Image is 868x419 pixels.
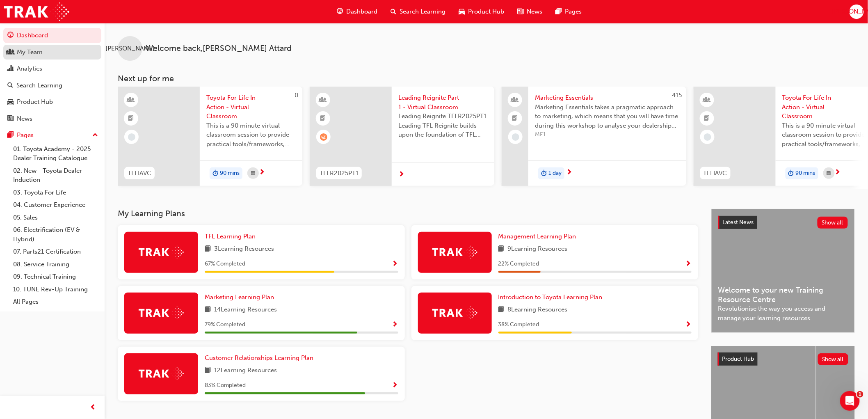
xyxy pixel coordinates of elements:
[392,382,398,389] span: Show Progress
[3,78,101,93] a: Search Learning
[549,3,589,20] a: pages-iconPages
[251,168,255,179] span: calendar-icon
[10,270,101,283] a: 09. Technical Training
[310,87,494,186] a: TFLR2025PT1Leading Reignite Part 1 - Virtual ClassroomLeading Reignite TFLR2025PT1 Leading TFL Re...
[432,307,477,319] img: Trak
[206,93,296,121] span: Toyota For Life In Action - Virtual Classroom
[723,219,754,226] span: Latest News
[508,305,568,315] span: 8 Learning Resources
[17,131,34,140] div: Pages
[17,48,43,57] div: My Team
[3,128,101,143] button: Pages
[392,320,398,330] button: Show Progress
[118,87,302,186] a: 0TFLIAVCToyota For Life In Action - Virtual ClassroomThis is a 90 minute virtual classroom sessio...
[10,224,101,245] a: 06. Electrification (EV & Hybrid)
[400,7,446,16] span: Search Learning
[331,3,384,20] a: guage-iconDashboard
[214,244,274,254] span: 3 Learning Resources
[835,169,841,176] span: next-icon
[384,3,452,20] a: search-iconSearch Learning
[508,244,568,254] span: 9 Learning Resources
[512,113,518,124] span: booktick-icon
[718,304,848,323] span: Revolutionise the way you access and manage your learning resources.
[17,114,32,124] div: News
[7,32,14,39] span: guage-icon
[392,321,398,329] span: Show Progress
[10,165,101,186] a: 02. New - Toyota Dealer Induction
[337,7,343,17] span: guage-icon
[105,44,155,53] span: [PERSON_NAME]
[7,65,14,73] span: chart-icon
[498,259,539,269] span: 22 % Completed
[10,245,101,258] a: 07. Parts21 Certification
[139,307,184,319] img: Trak
[722,355,754,362] span: Product Hub
[16,81,62,90] div: Search Learning
[527,7,543,16] span: News
[796,169,815,178] span: 90 mins
[320,113,326,124] span: booktick-icon
[502,87,686,186] a: 415Marketing EssentialsMarketing Essentials takes a pragmatic approach to marketing, which means ...
[214,305,277,315] span: 14 Learning Resources
[857,391,863,398] span: 1
[392,380,398,391] button: Show Progress
[3,45,101,60] a: My Team
[3,94,101,110] a: Product Hub
[432,246,477,259] img: Trak
[205,381,246,390] span: 83 % Completed
[498,232,580,241] a: Management Learning Plan
[214,366,277,376] span: 12 Learning Resources
[718,286,848,304] span: Welcome to your new Training Resource Centre
[818,217,848,229] button: Show all
[850,5,864,19] button: [PERSON_NAME]
[718,216,848,229] a: Latest NewsShow all
[685,321,692,329] span: Show Progress
[535,130,680,140] span: ME1
[3,26,101,128] button: DashboardMy TeamAnalyticsSearch LearningProduct HubNews
[17,97,53,107] div: Product Hub
[347,7,378,16] span: Dashboard
[205,293,277,302] a: Marketing Learning Plan
[566,169,572,176] span: next-icon
[392,261,398,268] span: Show Progress
[685,261,692,268] span: Show Progress
[320,133,327,141] span: learningRecordVerb_WAITLIST-icon
[827,168,831,179] span: calendar-icon
[535,103,680,131] span: Marketing Essentials takes a pragmatic approach to marketing, which means that you will have time...
[10,186,101,199] a: 03. Toyota For Life
[556,7,562,17] span: pages-icon
[498,233,576,240] span: Management Learning Plan
[452,3,511,20] a: car-iconProduct Hub
[788,168,794,179] span: duration-icon
[711,209,855,333] a: Latest NewsShow allWelcome to your new Training Resource CentreRevolutionise the way you access a...
[128,133,135,141] span: learningRecordVerb_NONE-icon
[818,353,849,365] button: Show all
[672,92,682,99] span: 415
[139,246,184,259] img: Trak
[259,169,265,176] span: next-icon
[146,44,292,53] span: Welcome back , [PERSON_NAME] Attard
[10,283,101,296] a: 10. TUNE Rev-Up Training
[498,293,603,301] span: Introduction to Toyota Learning Plan
[704,133,711,141] span: learningRecordVerb_NONE-icon
[205,232,259,241] a: TFL Learning Plan
[205,366,211,376] span: book-icon
[468,7,505,16] span: Product Hub
[565,7,582,16] span: Pages
[128,169,151,178] span: TFLIAVC
[398,93,488,112] span: Leading Reignite Part 1 - Virtual Classroom
[205,244,211,254] span: book-icon
[206,121,296,149] span: This is a 90 minute virtual classroom session to provide practical tools/frameworks, behaviours a...
[512,95,518,105] span: people-icon
[205,305,211,315] span: book-icon
[7,82,13,89] span: search-icon
[391,7,397,17] span: search-icon
[498,320,539,330] span: 38 % Completed
[685,320,692,330] button: Show Progress
[704,113,710,124] span: booktick-icon
[205,293,274,301] span: Marketing Learning Plan
[548,169,562,178] span: 1 day
[105,74,868,83] h3: Next up for me
[398,171,404,179] span: next-icon
[10,143,101,165] a: 01. Toyota Academy - 2025 Dealer Training Catalogue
